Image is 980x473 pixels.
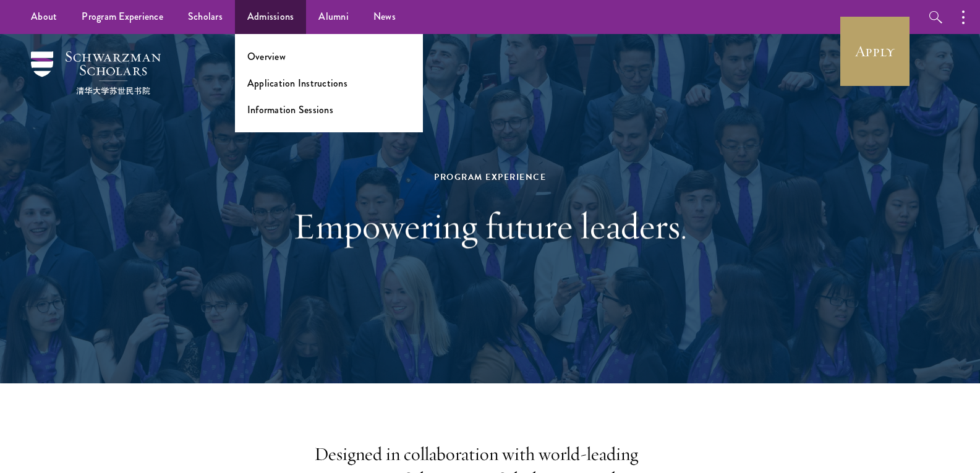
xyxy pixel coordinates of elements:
h1: Empowering future leaders. [277,203,704,248]
div: Program Experience [277,169,704,185]
a: Overview [247,49,286,64]
img: Schwarzman Scholars [31,51,161,95]
a: Information Sessions [247,103,333,117]
a: Application Instructions [247,76,347,90]
a: Apply [840,17,910,86]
